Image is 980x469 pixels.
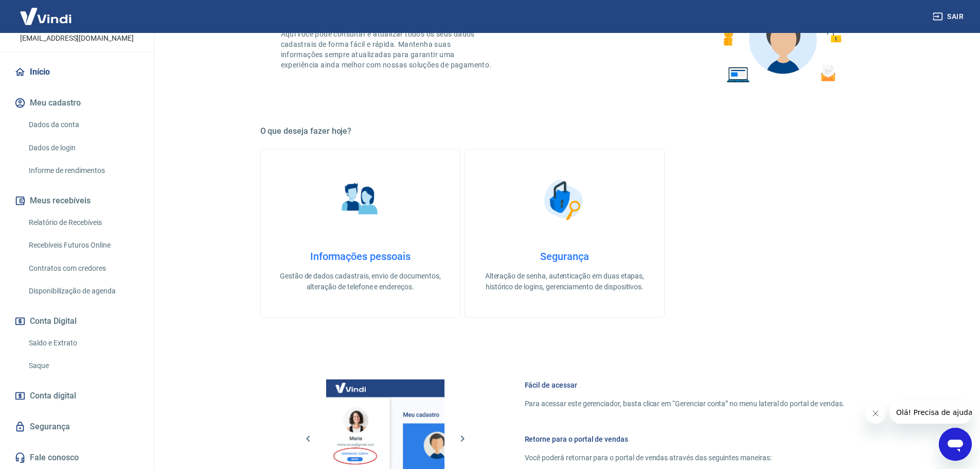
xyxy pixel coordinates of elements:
h6: Fácil de acessar [525,380,845,390]
a: Conta digital [12,385,141,407]
img: Vindi [12,1,79,32]
button: Meus recebíveis [12,189,141,212]
a: Recebíveis Futuros Online [25,235,141,256]
a: Início [12,61,141,83]
a: Saque [25,355,141,376]
button: Meu cadastro [12,92,141,114]
img: Segurança [539,174,590,225]
iframe: Botão para abrir a janela de mensagens [939,428,972,461]
a: SegurançaSegurançaAlteração de senha, autenticação em duas etapas, histórico de logins, gerenciam... [465,149,665,318]
a: Saldo e Extrato [25,333,141,354]
p: Para acessar este gerenciador, basta clicar em “Gerenciar conta” no menu lateral do portal de ven... [525,398,845,409]
a: Segurança [12,415,141,438]
p: Aqui você pode consultar e atualizar todos os seus dados cadastrais de forma fácil e rápida. Mant... [281,29,494,70]
p: Gestão de dados cadastrais, envio de documentos, alteração de telefone e endereços. [277,271,443,292]
a: Dados de login [25,137,141,159]
span: Olá! Precisa de ajuda? [6,7,86,15]
a: Informe de rendimentos [25,160,141,181]
a: Disponibilização de agenda [25,281,141,302]
p: Alteração de senha, autenticação em duas etapas, histórico de logins, gerenciamento de dispositivos. [482,271,648,292]
iframe: Mensagem da empresa [890,401,972,424]
button: Sair [931,7,968,26]
img: Informações pessoais [334,174,386,225]
a: Informações pessoaisInformações pessoaisGestão de dados cadastrais, envio de documentos, alteraçã... [260,149,460,318]
p: Você poderá retornar para o portal de vendas através das seguintes maneiras: [525,453,845,463]
a: Relatório de Recebíveis [25,212,141,233]
h6: Retorne para o portal de vendas [525,434,845,444]
p: [EMAIL_ADDRESS][DOMAIN_NAME] [20,33,134,44]
h5: O que deseja fazer hoje? [260,126,869,136]
a: Fale conosco [12,446,141,469]
a: Contratos com credores [25,258,141,279]
a: Dados da conta [25,114,141,135]
h4: Informações pessoais [277,250,443,263]
iframe: Fechar mensagem [865,403,886,424]
button: Conta Digital [12,310,141,333]
span: Conta digital [30,389,76,403]
h4: Segurança [482,250,648,263]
